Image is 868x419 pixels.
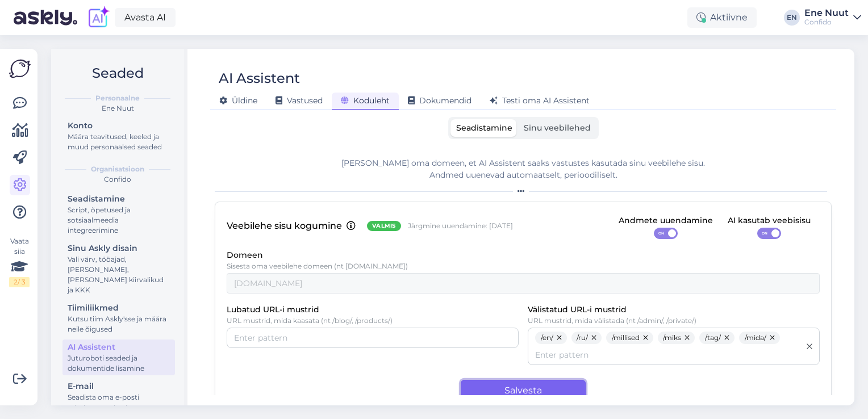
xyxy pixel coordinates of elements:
button: Salvesta [461,380,586,401]
span: /miks [663,332,681,344]
div: Ene Nuut [804,9,849,18]
span: /ru/ [577,332,588,344]
div: Sinu Askly disain [68,242,170,254]
a: TiimiliikmedKutsu tiim Askly'sse ja määra neile õigused [62,300,175,336]
div: E-mail [68,380,170,392]
div: Ene Nuut [60,103,175,114]
div: Aktiivne [687,7,757,28]
span: ON [758,228,771,238]
img: explore-ai [86,6,110,30]
div: [PERSON_NAME] oma domeen, et AI Assistent saaks vastustes kasutada sinu veebilehe sisu. Andmed uu... [215,157,832,181]
div: AI Assistent [68,341,170,353]
div: Andmete uuendamine [619,215,713,227]
h2: Seaded [60,62,175,84]
p: URL mustrid, mida välistada (nt /admin/, /private/) [528,317,820,325]
span: /en/ [541,332,553,344]
a: Sinu Askly disainVali värv, tööajad, [PERSON_NAME], [PERSON_NAME] kiirvalikud ja KKK [62,241,175,297]
a: KontoMäära teavitused, keeled ja muud personaalsed seaded [62,118,175,154]
p: Veebilehe sisu kogumine [227,219,342,233]
div: Konto [68,120,170,132]
div: Tiimiliikmed [68,302,170,314]
span: /tag/ [705,332,721,344]
span: ON [654,228,668,238]
span: /millised [612,332,640,344]
div: EN [784,10,800,26]
p: URL mustrid, mida kaasata (nt /blog/, /products/) [227,317,519,325]
a: SeadistamineScript, õpetused ja sotsiaalmeedia integreerimine [62,191,175,237]
label: Lubatud URL-i mustrid [227,304,319,316]
div: Määra teavitused, keeled ja muud personaalsed seaded [68,132,170,152]
input: example.com [227,273,820,294]
div: AI kasutab veebisisu [728,215,811,227]
div: Kutsu tiim Askly'sse ja määra neile õigused [68,314,170,334]
div: Confido [804,18,849,27]
span: Vastused [276,95,323,106]
p: Järgmine uuendamine: [DATE] [408,221,513,231]
span: Testi oma AI Assistent [490,95,590,106]
b: Personaalne [95,93,140,103]
input: Enter pattern [234,332,511,344]
div: Seadistamine [68,193,170,205]
div: 2 / 3 [9,277,30,287]
span: Valmis [372,221,396,231]
div: Vaata siia [9,236,30,287]
span: Sinu veebilehed [524,123,591,133]
span: Seadistamine [456,123,512,133]
b: Organisatsioon [91,164,144,174]
a: Ene NuutConfido [804,9,861,27]
a: Avasta AI [115,8,176,27]
input: Enter pattern [535,349,800,361]
div: Vali värv, tööajad, [PERSON_NAME], [PERSON_NAME] kiirvalikud ja KKK [68,254,170,295]
span: /mida/ [745,332,766,344]
span: Dokumendid [408,95,471,106]
div: Confido [60,174,175,185]
div: Juturoboti seaded ja dokumentide lisamine [68,353,170,374]
span: Üldine [219,95,257,106]
label: Domeen [227,249,263,262]
p: Sisesta oma veebilehe domeen (nt [DOMAIN_NAME]) [227,262,820,270]
label: Välistatud URL-i mustrid [528,304,627,316]
a: AI AssistentJuturoboti seaded ja dokumentide lisamine [62,340,175,375]
div: Script, õpetused ja sotsiaalmeedia integreerimine [68,205,170,236]
span: Koduleht [341,95,390,106]
div: AI Assistent [219,68,300,89]
img: Askly Logo [9,58,31,79]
